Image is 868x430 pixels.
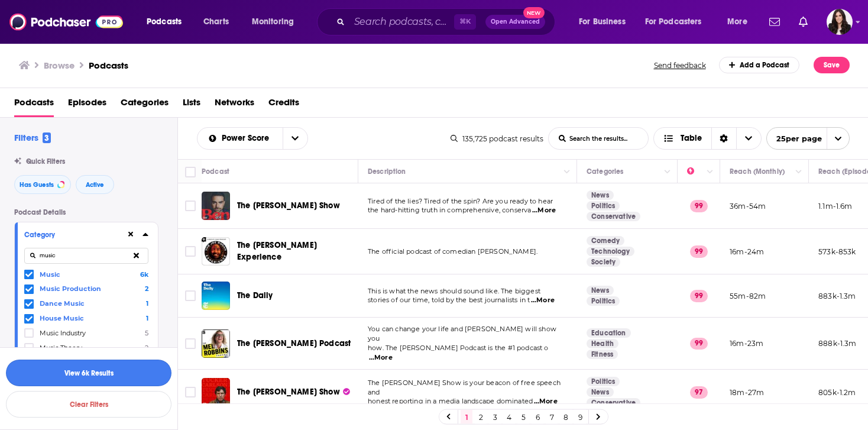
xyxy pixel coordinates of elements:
[491,19,540,25] span: Open Advanced
[203,14,229,30] span: Charts
[368,379,561,396] span: The [PERSON_NAME] Show is your beacon of free speech and
[660,165,675,179] button: Column Actions
[653,127,762,150] h2: Choose View
[197,134,283,143] button: open menu
[185,338,196,349] span: Toggle select row
[461,410,472,424] a: 1
[818,387,856,397] p: 805k-1.2m
[727,14,747,30] span: More
[532,206,556,215] span: ...More
[24,231,118,239] div: Category
[792,165,806,179] button: Column Actions
[368,296,530,304] span: stories of our time, told by the best journalists in t
[534,397,558,406] span: ...More
[485,15,545,29] button: Open AdvancedNew
[237,338,351,350] a: The [PERSON_NAME] Podcast
[730,338,763,348] p: 16m-23m
[587,286,614,295] a: News
[730,387,764,397] p: 18m-27m
[185,387,196,397] span: Toggle select row
[237,200,340,212] a: The [PERSON_NAME] Show
[44,60,75,71] h3: Browse
[546,410,558,424] a: 7
[818,201,853,211] p: 1.1m-1.6m
[40,270,60,279] span: Music
[14,175,71,194] button: Has Guests
[451,134,543,143] div: 135,725 podcast results
[14,93,54,117] a: Podcasts
[244,12,309,31] button: open menu
[202,237,230,266] img: The Joe Rogan Experience
[560,165,574,179] button: Column Actions
[703,165,717,179] button: Column Actions
[587,212,640,221] a: Conservative
[719,57,800,73] a: Add a Podcast
[24,248,148,264] input: Search Category...
[767,130,822,148] span: 25 per page
[14,208,158,216] p: Podcast Details
[368,325,556,342] span: You can change your life and [PERSON_NAME] will show you
[730,291,766,301] p: 55m-82m
[571,12,640,31] button: open menu
[14,132,51,143] h2: Filters
[368,206,531,214] span: the hard-hitting truth in comprehensive, conserva
[140,270,148,279] span: 6k
[202,378,230,406] img: The Tucker Carlson Show
[26,157,65,166] span: Quick Filters
[766,127,850,150] button: open menu
[68,93,106,117] a: Episodes
[40,284,101,293] span: Music Production
[587,387,614,397] a: News
[503,410,515,424] a: 4
[196,12,236,31] a: Charts
[202,329,230,358] img: The Mel Robbins Podcast
[587,350,618,359] a: Fitness
[183,93,200,117] a: Lists
[76,175,114,194] button: Active
[531,296,555,305] span: ...More
[349,12,454,31] input: Search podcasts, credits, & more...
[40,314,84,322] span: House Music
[579,14,626,30] span: For Business
[827,9,853,35] button: Show profile menu
[730,164,785,179] div: Reach (Monthly)
[40,299,85,308] span: Dance Music
[794,12,812,32] a: Show notifications dropdown
[145,329,148,337] span: 5
[369,353,393,363] span: ...More
[637,12,719,31] button: open menu
[560,410,572,424] a: 8
[268,93,299,117] span: Credits
[202,192,230,220] img: The Ben Shapiro Show
[454,14,476,30] span: ⌘ K
[711,128,736,149] div: Sort Direction
[523,7,545,18] span: New
[43,132,51,143] span: 3
[827,9,853,35] img: User Profile
[328,8,566,35] div: Search podcasts, credits, & more...
[587,328,631,338] a: Education
[237,386,350,398] a: The [PERSON_NAME] Show
[587,236,624,245] a: Comedy
[197,127,308,150] h2: Choose List sort
[587,247,634,256] a: Technology
[147,14,182,30] span: Podcasts
[86,182,104,188] span: Active
[690,200,708,212] p: 99
[146,299,148,308] span: 1
[24,227,126,242] button: Category
[237,240,317,262] span: The [PERSON_NAME] Experience
[368,197,553,205] span: Tired of the lies? Tired of the spin? Are you ready to hear
[368,247,537,256] span: The official podcast of comedian [PERSON_NAME].
[587,201,620,211] a: Politics
[202,282,230,310] a: The Daily
[690,338,708,350] p: 99
[827,9,853,35] span: Logged in as RebeccaShapiro
[185,290,196,301] span: Toggle select row
[138,12,197,31] button: open menu
[215,93,254,117] a: Networks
